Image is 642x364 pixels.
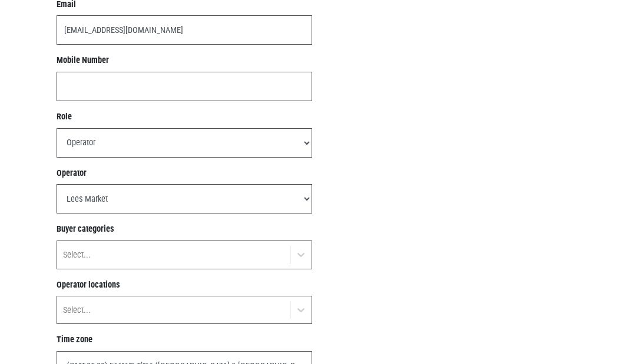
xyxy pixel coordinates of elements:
label: Mobile Number [57,54,109,67]
label: Operator locations [57,279,120,292]
label: Time zone [57,333,92,346]
label: Role [57,111,72,123]
label: Buyer categories [57,223,114,236]
label: Operator [57,167,87,180]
